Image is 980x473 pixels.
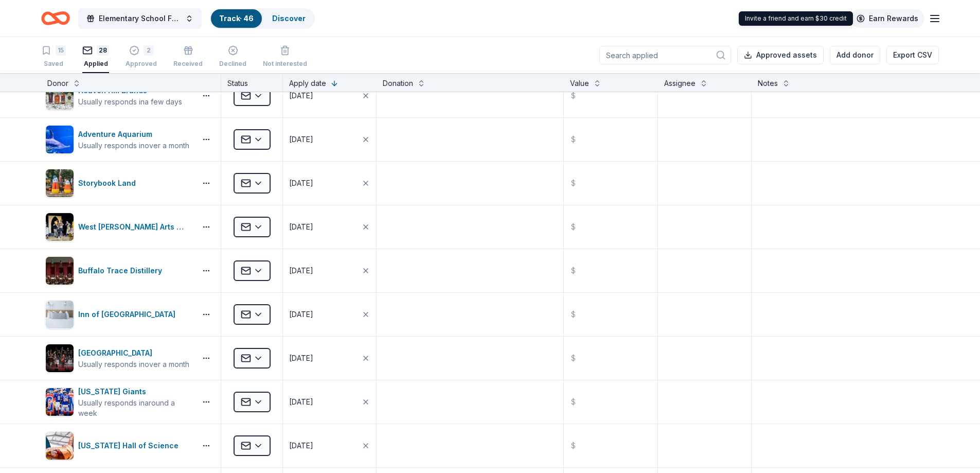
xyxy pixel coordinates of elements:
[45,169,192,198] button: Image for Storybook LandStorybook Land
[78,386,192,398] div: [US_STATE] Giants
[45,344,192,373] button: Image for Mayo Performing Arts Center[GEOGRAPHIC_DATA]Usually responds inover a month
[289,440,313,452] div: [DATE]
[99,12,181,25] span: Elementary School Fundraiser/ Tricky Tray
[47,77,68,90] div: Donor
[45,213,192,241] button: Image for West Hudson Arts & Theater CompanyWest [PERSON_NAME] Arts & Theater Company
[886,46,939,64] button: Export CSV
[45,386,192,418] button: Image for New York Giants[US_STATE] GiantsUsually responds inaround a week
[78,177,140,189] div: Storybook Land
[289,352,313,364] div: [DATE]
[283,424,376,467] button: [DATE]
[45,256,192,285] button: Image for Buffalo Trace DistilleryBuffalo Trace Distillery
[289,133,313,146] div: [DATE]
[758,77,778,90] div: Notes
[46,82,74,110] img: Image for Heaven Hill Brands
[219,60,246,68] div: Declined
[221,73,283,92] div: Status
[173,41,203,73] button: Received
[78,8,202,29] button: Elementary School Fundraiser/ Tricky Tray
[289,265,313,277] div: [DATE]
[283,162,376,205] button: [DATE]
[78,359,189,370] div: Usually responds in over a month
[82,60,109,68] div: Applied
[283,337,376,380] button: [DATE]
[45,81,192,110] button: Image for Heaven Hill BrandsHeaven Hill BrandsUsually responds ina few days
[78,265,166,277] div: Buffalo Trace Distillery
[41,6,70,30] a: Home
[289,177,313,189] div: [DATE]
[78,347,189,359] div: [GEOGRAPHIC_DATA]
[599,46,731,64] input: Search applied
[283,293,376,336] button: [DATE]
[219,14,254,23] a: Track· 46
[272,14,306,23] a: Discover
[46,432,74,460] img: Image for New York Hall of Science
[56,45,66,56] div: 15
[45,300,192,329] button: Image for Inn of Cape MayInn of [GEOGRAPHIC_DATA]
[78,440,183,452] div: [US_STATE] Hall of Science
[46,126,74,153] img: Image for Adventure Aquarium
[664,77,696,90] div: Assignee
[41,60,66,68] div: Saved
[78,97,182,107] div: Usually responds in a few days
[289,221,313,233] div: [DATE]
[570,77,589,90] div: Value
[289,308,313,321] div: [DATE]
[289,90,313,102] div: [DATE]
[46,388,74,416] img: Image for New York Giants
[46,344,74,372] img: Image for Mayo Performing Arts Center
[263,60,307,68] div: Not interested
[263,41,307,73] button: Not interested
[737,46,824,64] button: Approved assets
[46,301,74,328] img: Image for Inn of Cape May
[219,41,246,73] button: Declined
[283,118,376,161] button: [DATE]
[78,398,192,418] div: Usually responds in around a week
[78,141,189,151] div: Usually responds in over a month
[210,8,315,29] button: Track· 46Discover
[830,46,880,64] button: Add donor
[78,308,180,321] div: Inn of [GEOGRAPHIC_DATA]
[78,128,189,141] div: Adventure Aquarium
[126,60,157,68] div: Approved
[82,41,109,73] button: 28Applied
[78,221,192,233] div: West [PERSON_NAME] Arts & Theater Company
[283,380,376,424] button: [DATE]
[97,45,109,56] div: 28
[144,45,154,56] div: 2
[45,431,192,460] button: Image for New York Hall of Science[US_STATE] Hall of Science
[283,205,376,249] button: [DATE]
[46,213,74,241] img: Image for West Hudson Arts & Theater Company
[46,257,74,285] img: Image for Buffalo Trace Distillery
[283,249,376,292] button: [DATE]
[46,169,74,197] img: Image for Storybook Land
[45,125,192,154] button: Image for Adventure Aquarium Adventure AquariumUsually responds inover a month
[41,41,66,73] button: 15Saved
[283,74,376,117] button: [DATE]
[173,60,203,68] div: Received
[289,77,326,90] div: Apply date
[739,11,853,26] div: Invite a friend and earn $30 credit
[850,9,924,28] a: Earn Rewards
[126,41,157,73] button: 2Approved
[289,396,313,408] div: [DATE]
[383,77,413,90] div: Donation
